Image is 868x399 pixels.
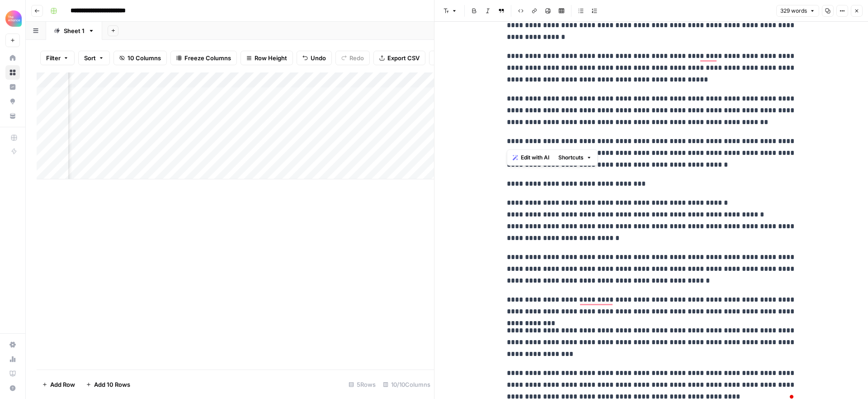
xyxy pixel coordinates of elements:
span: Shortcuts [558,154,584,162]
button: 10 Columns [113,51,167,65]
button: Filter [40,51,75,65]
span: Export CSV [387,53,420,62]
button: Sort [78,51,110,65]
button: 329 words [776,5,819,17]
div: 5 Rows [345,377,379,392]
span: Add 10 Rows [94,380,130,389]
div: Sheet 1 [64,26,85,35]
a: Your Data [5,109,20,123]
button: Help + Support [5,381,20,395]
span: Filter [46,53,61,62]
span: Add Row [50,380,75,389]
a: Usage [5,352,20,366]
span: Row Height [255,53,287,62]
span: Edit with AI [521,154,549,162]
span: Sort [84,53,96,62]
a: Home [5,51,20,65]
span: 329 words [780,7,807,15]
span: Freeze Columns [184,53,231,62]
button: Shortcuts [555,152,595,163]
button: Add 10 Rows [80,377,136,392]
span: 10 Columns [127,53,161,62]
button: Undo [297,51,332,65]
span: Redo [349,53,364,62]
a: Sheet 1 [46,22,102,40]
span: Undo [311,53,326,62]
button: Freeze Columns [170,51,237,65]
a: Learning Hub [5,366,20,381]
button: Edit with AI [509,152,553,163]
button: Export CSV [373,51,425,65]
button: Row Height [241,51,293,65]
a: Browse [5,65,20,80]
a: Insights [5,80,20,94]
a: Opportunities [5,94,20,109]
div: 10/10 Columns [379,377,434,392]
button: Redo [335,51,370,65]
button: Workspace: Alliance [5,7,20,30]
button: Add Row [37,377,80,392]
img: Alliance Logo [5,10,22,27]
a: Settings [5,337,20,352]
